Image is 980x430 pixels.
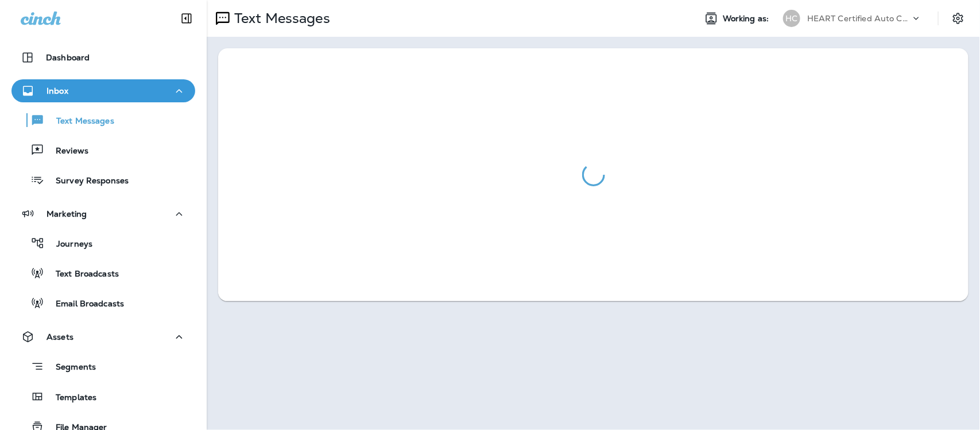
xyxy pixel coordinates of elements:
[11,202,195,225] button: Marketing
[44,299,124,310] p: Email Broadcasts
[45,239,92,250] p: Journeys
[44,269,119,280] p: Text Broadcasts
[44,146,88,157] p: Reviews
[11,108,195,132] button: Text Messages
[11,138,195,162] button: Reviews
[45,116,114,127] p: Text Messages
[948,8,969,29] button: Settings
[11,46,195,69] button: Dashboard
[47,86,68,95] p: Inbox
[723,14,772,24] span: Working as:
[230,10,330,27] p: Text Messages
[11,385,195,409] button: Templates
[783,10,800,27] div: HC
[44,393,96,404] p: Templates
[47,209,87,218] p: Marketing
[11,79,195,102] button: Inbox
[46,53,90,62] p: Dashboard
[44,362,96,374] p: Segments
[47,332,73,341] p: Assets
[11,168,195,192] button: Survey Responses
[11,261,195,285] button: Text Broadcasts
[11,325,195,348] button: Assets
[44,176,129,187] p: Survey Responses
[171,7,203,30] button: Collapse Sidebar
[11,291,195,315] button: Email Broadcasts
[807,14,911,23] p: HEART Certified Auto Care
[11,231,195,255] button: Journeys
[11,354,195,379] button: Segments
